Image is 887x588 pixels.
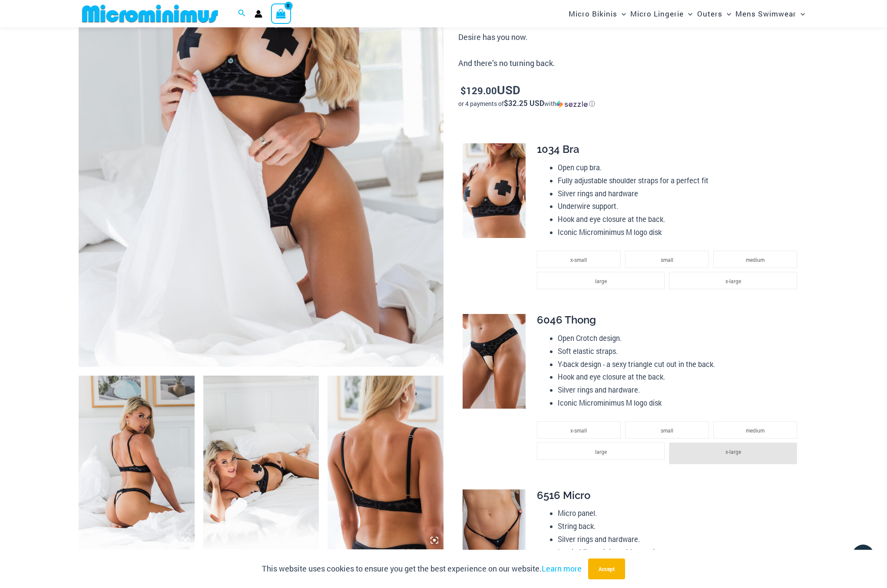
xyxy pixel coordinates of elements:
[558,174,801,187] li: Fully adjustable shoulder straps for a perfect fit
[697,3,722,25] span: Outers
[570,427,587,434] span: x-small
[558,396,801,410] li: Iconic Microminimus M logo disk
[558,161,801,174] li: Open cup bra.
[725,277,741,284] span: x-large
[566,3,628,25] a: Micro BikinisMenu ToggleMenu Toggle
[458,83,808,97] p: USD
[238,8,246,20] a: Search icon link
[537,314,596,326] span: 6046 Thong
[203,376,319,549] img: Nights Fall Silver Leopard 1036 Bra 6046 Thong
[255,10,262,18] a: Account icon link
[684,3,692,25] span: Menu Toggle
[661,427,673,434] span: small
[537,272,665,289] li: large
[537,251,621,268] li: x-small
[558,226,801,239] li: Iconic Microminimus M logo disk
[746,256,765,263] span: medium
[595,277,607,284] span: large
[630,3,684,25] span: Micro Lingerie
[725,448,741,455] span: x-large
[565,1,808,26] nav: Site Navigation
[713,251,797,268] li: medium
[695,3,733,25] a: OutersMenu ToggleMenu Toggle
[558,345,801,358] li: Soft elastic straps.
[537,421,621,439] li: x-small
[558,200,801,213] li: Underwire support.
[570,256,587,263] span: x-small
[537,143,579,155] span: 1034 Bra
[262,562,582,575] p: This website uses cookies to ensure you get the best experience on our website.
[669,443,797,464] li: x-large
[79,376,195,549] img: Nights Fall Silver Leopard 1036 Bra 6046 Thong
[463,314,526,409] img: Nights Fall Silver Leopard 6046 Thong
[595,448,607,455] span: large
[458,99,808,108] div: or 4 payments of with
[460,84,466,97] span: $
[458,99,808,108] div: or 4 payments of$32.25 USDwithSezzle Click to learn more about Sezzle
[558,533,801,546] li: Silver rings and hardware.
[746,427,765,434] span: medium
[569,3,617,25] span: Micro Bikinis
[271,3,291,23] a: View Shopping Cart, empty
[556,100,588,108] img: Sezzle
[558,546,801,559] li: Iconic Microminimus M logo disk
[463,489,526,584] img: Nights Fall Silver Leopard 6516 Micro
[537,443,665,460] li: large
[722,3,731,25] span: Menu Toggle
[661,256,673,263] span: small
[733,3,807,25] a: Mens SwimwearMenu ToggleMenu Toggle
[463,143,526,238] img: Nights Fall Silver Leopard 1036 Bra
[796,3,805,25] span: Menu Toggle
[558,520,801,533] li: String back.
[558,507,801,520] li: Micro panel.
[628,3,695,25] a: Micro LingerieMenu ToggleMenu Toggle
[542,563,582,574] a: Learn more
[735,3,796,25] span: Mens Swimwear
[713,421,797,439] li: medium
[79,4,222,23] img: MM SHOP LOGO FLAT
[558,332,801,345] li: Open Crotch design.
[558,358,801,371] li: Y-back design - a sexy triangle cut out in the back.
[588,558,625,579] button: Accept
[558,383,801,396] li: Silver rings and hardware.
[537,489,590,502] span: 6516 Micro
[504,98,544,108] span: $32.25 USD
[625,251,709,268] li: small
[625,421,709,439] li: small
[558,213,801,226] li: Hook and eye closure at the back.
[669,272,797,289] li: x-large
[558,370,801,383] li: Hook and eye closure at the back.
[460,84,497,97] bdi: 129.00
[617,3,626,25] span: Menu Toggle
[328,376,443,549] img: Nights Fall Silver Leopard 1036 Bra
[558,187,801,200] li: Silver rings and hardware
